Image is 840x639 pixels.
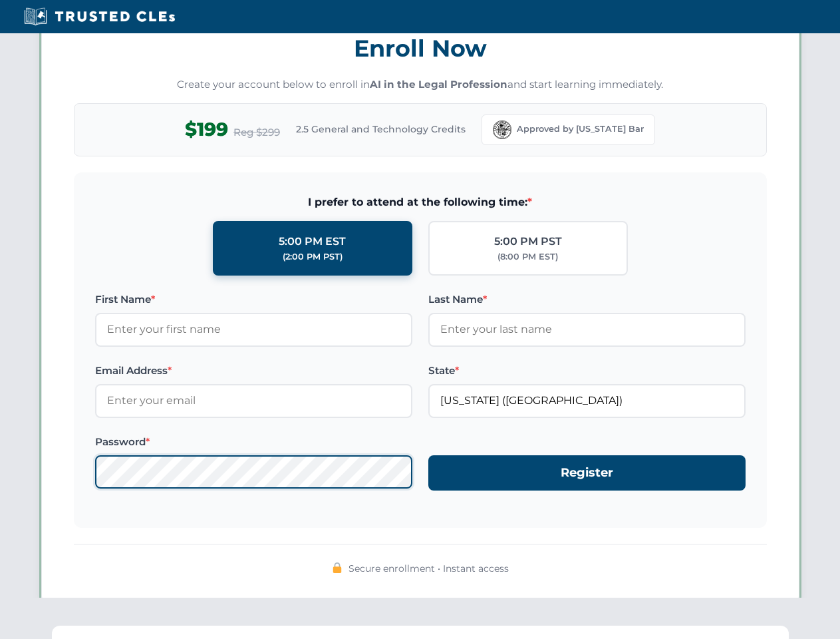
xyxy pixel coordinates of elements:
[370,78,507,91] strong: AI in the Legal Profession
[332,562,343,573] img: 🔒
[20,7,179,27] img: Trusted CLEs
[95,434,412,450] label: Password
[428,313,746,346] input: Enter your last name
[349,561,509,576] span: Secure enrollment • Instant access
[428,455,746,491] button: Register
[428,384,746,417] input: Florida (FL)
[493,120,511,139] img: Florida Bar
[95,194,746,211] span: I prefer to attend at the following time:
[428,363,746,379] label: State
[95,313,412,346] input: Enter your first name
[185,114,228,144] span: $199
[279,233,346,250] div: 5:00 PM EST
[497,250,558,264] div: (8:00 PM EST)
[517,122,644,136] span: Approved by [US_STATE] Bar
[95,363,412,379] label: Email Address
[283,250,343,264] div: (2:00 PM PST)
[74,77,767,93] p: Create your account below to enroll in and start learning immediately.
[494,233,562,250] div: 5:00 PM PST
[428,292,746,308] label: Last Name
[233,124,280,140] span: Reg $299
[296,122,466,136] span: 2.5 General and Technology Credits
[95,384,412,417] input: Enter your email
[74,27,767,69] h3: Enroll Now
[95,292,412,308] label: First Name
